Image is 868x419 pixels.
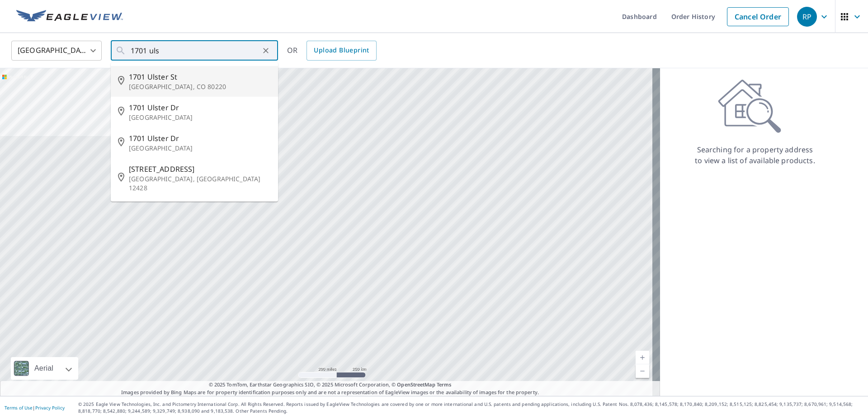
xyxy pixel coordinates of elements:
p: © 2025 Eagle View Technologies, Inc. and Pictometry International Corp. All Rights Reserved. Repo... [78,401,863,414]
span: 1701 Ulster Dr [129,133,271,144]
div: Aerial [32,357,56,380]
div: [GEOGRAPHIC_DATA] [11,38,102,63]
span: © 2025 TomTom, Earthstar Geographics SIO, © 2025 Microsoft Corporation, © [209,381,452,389]
a: Cancel Order [727,7,789,26]
a: Current Level 5, Zoom In [636,351,649,364]
p: [GEOGRAPHIC_DATA] [129,144,271,153]
span: [STREET_ADDRESS] [129,164,271,174]
p: [GEOGRAPHIC_DATA], CO 80220 [129,82,271,91]
div: Aerial [11,357,78,380]
a: OpenStreetMap [397,381,435,388]
img: EV Logo [16,10,123,24]
p: [GEOGRAPHIC_DATA] [129,113,271,122]
a: Upload Blueprint [307,41,376,61]
span: 1701 Ulster St [129,71,271,82]
span: Upload Blueprint [314,45,369,56]
input: Search by address or latitude-longitude [131,38,259,63]
span: 1701 Ulster Dr [129,102,271,113]
button: Clear [259,44,272,57]
div: OR [287,41,377,61]
a: Privacy Policy [35,405,65,411]
a: Terms of Use [5,405,33,411]
p: | [5,405,65,410]
a: Current Level 5, Zoom Out [636,364,649,378]
div: RP [797,7,817,27]
a: Terms [437,381,452,388]
p: Searching for a property address to view a list of available products. [694,144,816,166]
p: [GEOGRAPHIC_DATA], [GEOGRAPHIC_DATA] 12428 [129,174,271,193]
